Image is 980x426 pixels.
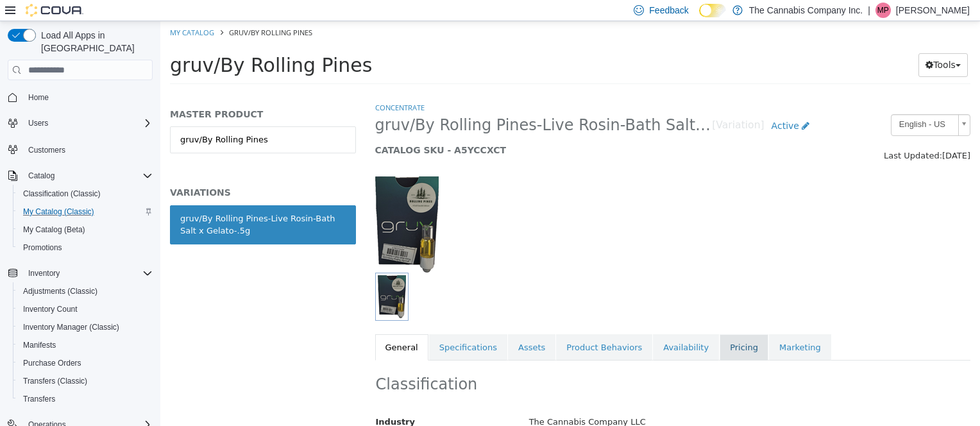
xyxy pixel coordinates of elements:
span: Home [28,92,49,103]
span: Purchase Orders [18,355,153,371]
span: Home [23,89,153,105]
span: Customers [28,145,65,155]
span: Manifests [18,337,153,353]
button: Transfers [13,390,158,408]
button: Classification (Classic) [13,185,158,203]
span: Transfers (Classic) [18,373,153,389]
span: gruv/By Rolling Pines [10,33,212,55]
small: [Variation] [552,99,604,110]
span: Industry [215,396,255,405]
button: My Catalog (Classic) [13,203,158,221]
h5: CATALOG SKU - A5YCCXCT [215,123,657,135]
a: Assets [348,313,395,340]
span: Catalog [23,168,153,183]
button: Tools [758,32,807,56]
a: Promotions [18,240,67,255]
a: Product Behaviors [396,313,492,340]
span: Promotions [18,240,153,255]
span: Active [611,99,639,110]
span: Users [28,118,48,128]
p: | [868,3,870,18]
a: My Catalog (Beta) [18,222,90,237]
a: My Catalog (Classic) [18,204,99,219]
img: Cova [26,4,83,17]
span: Feedback [649,4,688,17]
span: Users [23,115,153,131]
h2: Classification [215,354,810,373]
a: Transfers [18,391,60,407]
a: Specifications [269,313,347,340]
span: Classification (Classic) [23,189,101,199]
button: Customers [3,140,158,158]
a: Inventory Manager (Classic) [18,319,124,335]
a: Transfers (Classic) [18,373,92,389]
span: MP [877,3,889,18]
img: 150 [215,155,278,251]
input: Dark Mode [699,4,726,17]
a: Marketing [609,313,671,340]
span: Promotions [23,243,62,253]
button: Users [3,114,158,132]
a: English - US [731,93,810,115]
a: Classification (Classic) [18,186,106,201]
span: My Catalog (Beta) [23,225,85,235]
a: gruv/By Rolling Pines [10,105,196,132]
span: Inventory Count [23,304,78,314]
a: Purchase Orders [18,355,87,371]
span: Catalog [28,171,55,181]
button: Home [3,88,158,106]
button: Transfers (Classic) [13,372,158,390]
span: gruv/By Rolling Pines-Live Rosin-Bath Salt x Gelato-.5g [215,94,552,114]
a: Inventory Count [18,302,83,317]
span: My Catalog (Beta) [18,222,153,237]
span: Transfers (Classic) [23,376,87,386]
span: My Catalog (Classic) [23,207,94,217]
span: Inventory Manager (Classic) [18,319,153,335]
span: Adjustments (Classic) [23,286,97,296]
a: Concentrate [215,81,264,91]
span: [DATE] [782,130,810,139]
a: Customers [23,142,71,158]
span: Transfers [23,394,55,404]
span: Purchase Orders [23,358,81,368]
button: Catalog [3,167,158,185]
p: The Cannabis Company Inc. [749,3,863,18]
h5: VARIATIONS [10,166,196,177]
div: Mitch Parker [875,3,891,18]
button: Purchase Orders [13,354,158,372]
span: My Catalog (Classic) [18,204,153,219]
div: The Cannabis Company LLC [359,390,819,413]
span: Load All Apps in [GEOGRAPHIC_DATA] [36,29,153,55]
span: gruv/By Rolling Pines [69,6,152,16]
span: Inventory [28,268,60,278]
button: Inventory [23,266,65,281]
p: [PERSON_NAME] [896,3,970,18]
button: Inventory [3,264,158,282]
div: gruv/By Rolling Pines-Live Rosin-Bath Salt x Gelato-.5g [20,191,185,216]
a: Availability [493,313,559,340]
h5: MASTER PRODUCT [10,87,196,99]
span: Inventory Count [18,302,153,317]
a: Pricing [559,313,608,340]
span: Last Updated: [723,130,782,139]
span: Adjustments (Classic) [18,284,153,299]
button: Catalog [23,168,60,183]
button: Manifests [13,336,158,354]
button: Promotions [13,239,158,257]
span: Inventory [23,266,153,281]
span: Customers [23,141,153,157]
button: Inventory Count [13,300,158,318]
a: General [215,313,268,340]
a: My Catalog [10,6,54,16]
button: Inventory Manager (Classic) [13,318,158,336]
a: Manifests [18,337,61,353]
span: Inventory Manager (Classic) [23,322,119,332]
span: Classification (Classic) [18,186,153,201]
span: Transfers [18,391,153,407]
button: Users [23,115,53,131]
a: Home [23,90,54,105]
span: Manifests [23,340,56,350]
button: Adjustments (Classic) [13,282,158,300]
span: English - US [731,94,793,114]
